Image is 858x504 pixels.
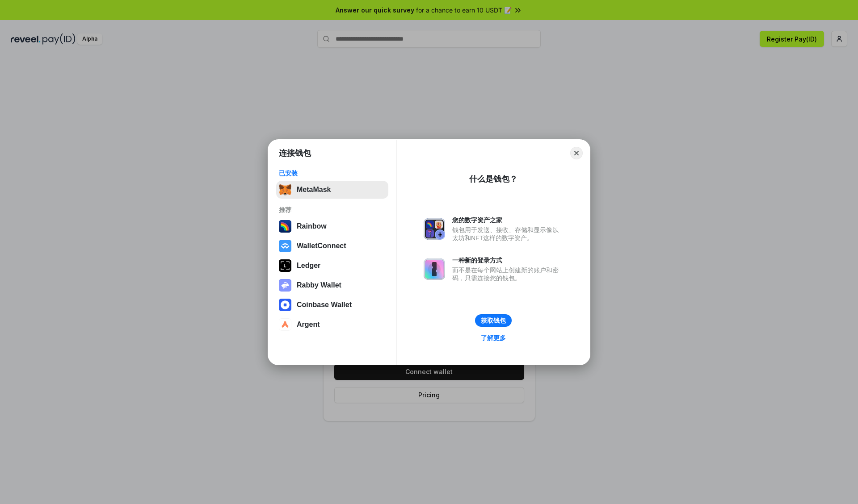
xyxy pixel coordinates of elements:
[452,256,563,264] div: 一种新的登录方式
[481,317,506,325] div: 获取钱包
[297,262,320,270] div: Ledger
[279,220,291,233] img: svg+xml,%3Csvg%20width%3D%22120%22%20height%3D%22120%22%20viewBox%3D%220%200%20120%20120%22%20fil...
[424,218,445,240] img: svg+xml,%3Csvg%20xmlns%3D%22http%3A%2F%2Fwww.w3.org%2F2000%2Fsvg%22%20fill%3D%22none%22%20viewBox...
[276,276,388,294] button: Rabby Wallet
[570,147,583,159] button: Close
[481,334,506,342] div: 了解更多
[276,296,388,314] button: Coinbase Wallet
[297,242,346,250] div: WalletConnect
[452,226,563,242] div: 钱包用于发送、接收、存储和显示像以太坊和NFT这样的数字资产。
[276,316,388,333] button: Argent
[297,186,331,194] div: MetaMask
[297,281,341,289] div: Rabby Wallet
[452,266,563,282] div: 而不是在每个网站上创建新的账户和密码，只需连接您的钱包。
[475,314,512,327] button: 获取钱包
[424,258,445,280] img: svg+xml,%3Csvg%20xmlns%3D%22http%3A%2F%2Fwww.w3.org%2F2000%2Fsvg%22%20fill%3D%22none%22%20viewBox...
[279,279,291,292] img: svg+xml,%3Csvg%20xmlns%3D%22http%3A%2F%2Fwww.w3.org%2F2000%2Fsvg%22%20fill%3D%22none%22%20viewBox...
[279,259,291,272] img: svg+xml,%3Csvg%20xmlns%3D%22http%3A%2F%2Fwww.w3.org%2F2000%2Fsvg%22%20width%3D%2228%22%20height%3...
[279,169,386,177] div: 已安装
[279,148,311,158] h1: 连接钱包
[276,181,388,199] button: MetaMask
[279,183,291,196] img: svg+xml,%3Csvg%20fill%3D%22none%22%20height%3D%2233%22%20viewBox%3D%220%200%2035%2033%22%20width%...
[279,206,386,214] div: 推荐
[297,301,352,309] div: Coinbase Wallet
[276,217,388,235] button: Rainbow
[279,318,291,331] img: svg+xml,%3Csvg%20width%3D%2228%22%20height%3D%2228%22%20viewBox%3D%220%200%2028%2028%22%20fill%3D...
[279,299,291,311] img: svg+xml,%3Csvg%20width%3D%2228%22%20height%3D%2228%22%20viewBox%3D%220%200%2028%2028%22%20fill%3D...
[475,332,511,344] a: 了解更多
[452,216,563,224] div: 您的数字资产之家
[276,257,388,275] button: Ledger
[276,237,388,255] button: WalletConnect
[469,174,517,184] div: 什么是钱包？
[297,222,327,230] div: Rainbow
[297,321,320,329] div: Argent
[279,240,291,252] img: svg+xml,%3Csvg%20width%3D%2228%22%20height%3D%2228%22%20viewBox%3D%220%200%2028%2028%22%20fill%3D...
